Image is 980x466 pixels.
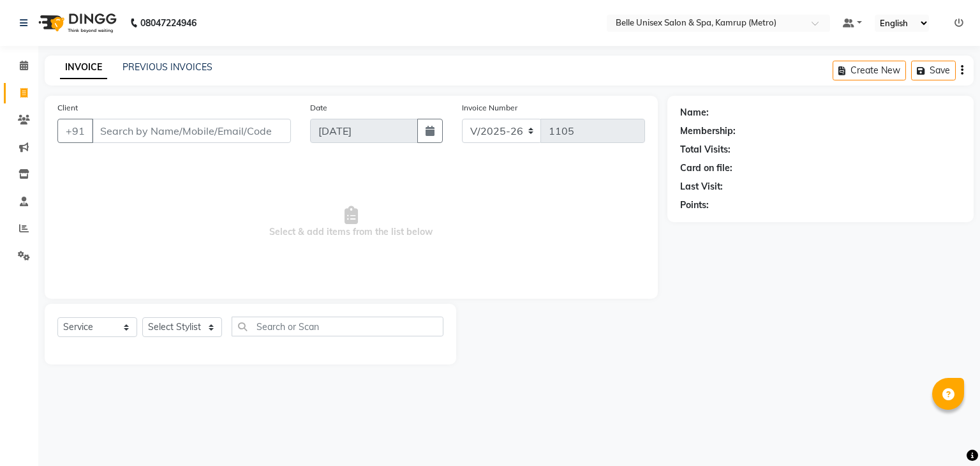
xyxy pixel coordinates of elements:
input: Search by Name/Mobile/Email/Code [92,119,291,143]
div: Total Visits: [680,143,731,156]
label: Invoice Number [462,102,517,114]
label: Client [57,102,78,114]
iframe: chat widget [926,415,967,453]
div: Membership: [680,124,736,138]
div: Last Visit: [680,180,723,193]
input: Search or Scan [232,317,443,336]
button: +91 [57,119,93,143]
button: Save [911,61,956,80]
label: Date [310,102,327,114]
div: Points: [680,199,709,212]
div: Card on file: [680,162,732,175]
span: Select & add items from the list below [57,158,645,286]
a: INVOICE [60,56,107,79]
b: 08047224946 [140,5,197,41]
button: Create New [833,61,906,80]
img: logo [33,5,120,41]
a: PREVIOUS INVOICES [122,61,212,73]
div: Name: [680,106,709,119]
